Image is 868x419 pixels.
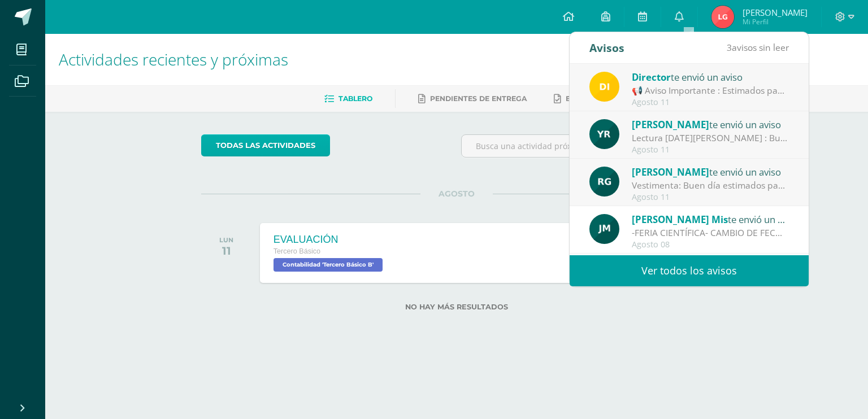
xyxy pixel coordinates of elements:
div: Agosto 11 [632,145,789,155]
div: te envió un aviso [632,117,789,132]
span: [PERSON_NAME] [632,165,709,178]
a: todas las Actividades [201,134,330,156]
span: Contabilidad 'Tercero Básico B' [274,258,383,272]
div: te envió un aviso [632,164,789,179]
span: Tablero [338,94,372,103]
a: Tablero [324,90,372,108]
a: Pendientes de entrega [418,90,527,108]
span: Director [632,71,671,84]
span: AGOSTO [420,189,493,199]
span: Tercero Básico [274,247,320,255]
div: Vestimenta: Buen día estimados padres de familia y estudiantes. Espero que se encuentren muy bien... [632,179,789,192]
div: Agosto 11 [632,98,789,107]
div: te envió un aviso [632,69,789,84]
div: -FERIA CIENTÍFICA- CAMBIO DE FECHA-: Buena tarde queridos estudiantes espero se encuentren bien. ... [632,226,789,239]
div: LUN [219,236,233,244]
span: Actividades recientes y próximas [59,49,288,70]
span: [PERSON_NAME] Mis [632,213,728,226]
div: EVALUACIÓN [274,234,385,246]
input: Busca una actividad próxima aquí... [462,135,712,157]
img: 68f22fc691a25975abbfbeab9e04d97e.png [711,6,734,28]
div: Agosto 08 [632,240,789,250]
div: Agosto 11 [632,193,789,202]
img: f0b35651ae50ff9c693c4cbd3f40c4bb.png [589,72,619,102]
span: [PERSON_NAME] [743,7,808,18]
img: 24ef3269677dd7dd963c57b86ff4a022.png [589,167,619,197]
span: Mi Perfil [743,17,808,27]
span: Entregadas [566,94,616,103]
span: avisos sin leer [727,41,789,54]
span: Pendientes de entrega [430,94,527,103]
img: 765d7ba1372dfe42393184f37ff644ec.png [589,119,619,149]
span: [PERSON_NAME] [632,118,709,131]
a: Entregadas [554,90,616,108]
span: 3 [727,41,732,54]
img: 6bd1f88eaa8f84a993684add4ac8f9ce.png [589,214,619,244]
div: 11 [219,244,233,257]
div: Avisos [589,32,624,63]
label: No hay más resultados [201,303,713,311]
div: 📢 Aviso Importante : Estimados padres de familia y/o encargados: 📆 martes 12 de agosto de 2025, s... [632,84,789,97]
a: Ver todos los avisos [570,255,809,286]
div: Lectura 11 de agosto : Buenos días Adjunto las actividades de hoy 11 de agosto PRISMA Resolver el... [632,132,789,145]
div: te envió un aviso [632,212,789,226]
